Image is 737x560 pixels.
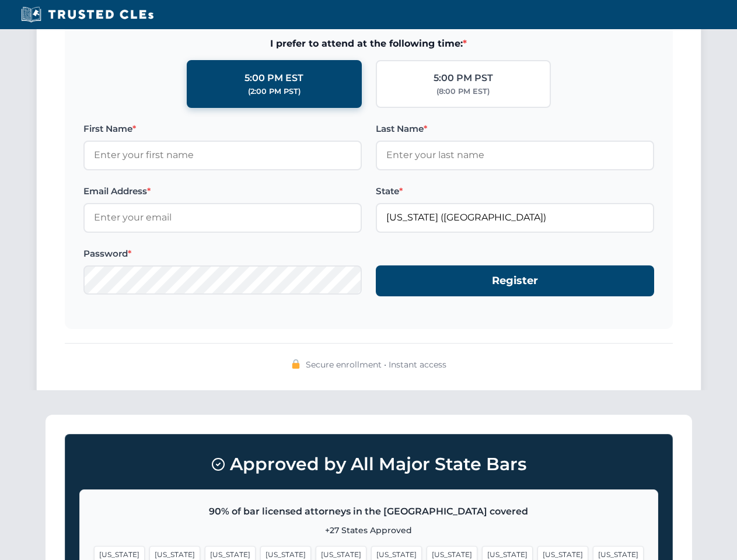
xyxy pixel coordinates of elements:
[376,265,654,296] button: Register
[306,358,446,371] span: Secure enrollment • Instant access
[376,122,654,136] label: Last Name
[248,86,301,97] div: (2:00 PM PST)
[83,36,654,51] span: I prefer to attend at the following time:
[79,449,658,480] h3: Approved by All Major State Bars
[291,359,301,369] img: 🔒
[83,141,362,170] input: Enter your first name
[94,524,644,537] p: +27 States Approved
[83,184,362,198] label: Email Address
[376,203,654,232] input: Florida (FL)
[436,86,490,97] div: (8:00 PM EST)
[376,141,654,170] input: Enter your last name
[83,247,362,261] label: Password
[434,71,493,86] div: 5:00 PM PST
[94,504,644,519] p: 90% of bar licensed attorneys in the [GEOGRAPHIC_DATA] covered
[83,203,362,232] input: Enter your email
[244,71,303,86] div: 5:00 PM EST
[376,184,654,198] label: State
[83,122,362,136] label: First Name
[18,6,157,23] img: Trusted CLEs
